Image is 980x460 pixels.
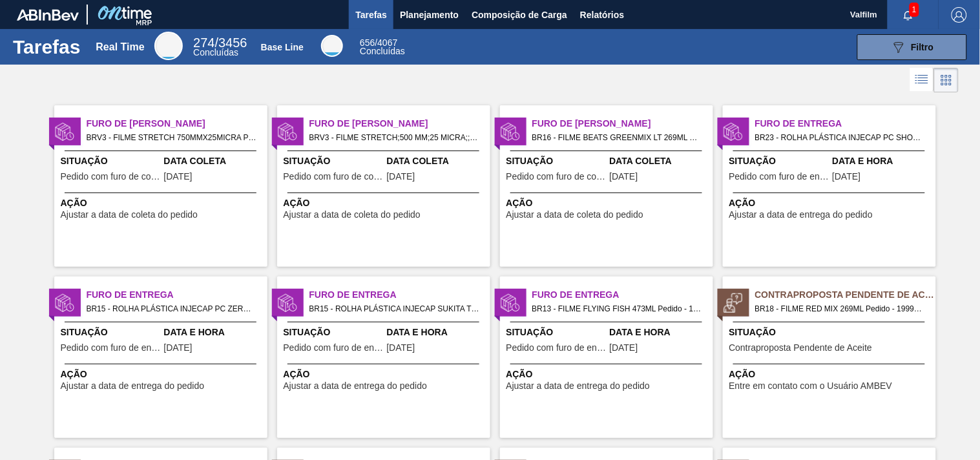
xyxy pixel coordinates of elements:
div: Visão em Lista [910,68,934,92]
span: Ajustar a data de coleta do pedido [284,210,421,220]
span: 03/09/2025 [164,172,193,182]
span: Data e Hora [164,326,264,339]
img: status [724,293,743,313]
h1: Tarefas [13,39,81,54]
span: Situação [284,326,384,339]
div: Base Line [360,39,405,56]
span: BR15 - ROLHA PLÁSTICA INJECAP SUKITA TUBAINA SHORT Pedido - 2013993 [309,302,480,316]
span: Pedido com furo de entrega [284,343,384,353]
span: Data e Hora [833,154,933,168]
span: Relatórios [580,7,624,23]
span: BRV3 - FILME STRETCH 750MMX25MICRA Pedido - 1998317 [87,131,257,145]
span: Contraproposta Pendente de Aceite [729,343,873,353]
span: Ação [61,196,264,210]
span: Ajustar a data de coleta do pedido [61,210,198,220]
span: Situação [284,154,384,168]
span: Furo de Coleta [309,117,490,131]
span: Ação [61,368,264,381]
img: status [501,122,520,141]
div: Real Time [96,41,144,53]
span: Planejamento [400,7,459,23]
div: Base Line [321,35,343,57]
img: status [501,293,520,313]
img: status [724,122,743,141]
span: 656 [360,37,375,48]
span: Situação [506,154,607,168]
span: Furo de Entrega [87,288,267,302]
span: 22/07/2025, [610,343,638,353]
span: Ajustar a data de entrega do pedido [729,210,873,220]
img: status [278,293,297,313]
img: status [55,293,74,313]
img: TNhmsLtSVTkK8tSr43FrP2fwEKptu5GPRR3wAAAABJRU5ErkJggg== [17,9,79,21]
div: Visão em Cards [934,68,959,92]
span: Ação [729,368,933,381]
span: Pedido com furo de coleta [61,172,161,182]
span: Furo de Entrega [309,288,490,302]
span: Ajustar a data de entrega do pedido [284,381,428,391]
span: BR23 - ROLHA PLÁSTICA INJECAP PC SHORT Pedido - 2013903 [755,131,926,145]
span: 04/09/2025, [833,172,861,182]
span: BR13 - FILME FLYING FISH 473ML Pedido - 1972005 [532,302,703,316]
div: Base Line [261,42,304,52]
span: BRV3 - FILME STRETCH;500 MM;25 MICRA;;FILMESTRE Pedido - 1998298 [309,131,480,145]
span: Pedido com furo de coleta [284,172,384,182]
span: Situação [61,326,161,339]
span: 02/09/2025 [387,172,415,182]
span: Concluídas [360,46,405,56]
span: Contraproposta Pendente de Aceite [755,288,936,302]
span: Ação [284,196,487,210]
button: Notificações [888,6,929,24]
span: Data e Hora [610,326,710,339]
div: Real Time [193,37,247,57]
span: Ação [729,196,933,210]
span: Tarefas [355,7,387,23]
span: Pedido com furo de entrega [729,172,829,182]
span: Data Coleta [387,154,487,168]
span: Situação [61,154,161,168]
span: / 4067 [360,37,397,48]
span: Entre em contato com o Usuário AMBEV [729,381,893,391]
span: Furo de Coleta [87,117,267,131]
span: Pedido com furo de entrega [506,343,607,353]
span: BR16 - FILME BEATS GREENMIX LT 269ML Pedido - 2010580 [532,131,703,145]
span: Data Coleta [610,154,710,168]
span: Composição de Carga [472,7,567,23]
div: Real Time [154,32,183,60]
span: Data Coleta [164,154,264,168]
span: 1 [910,3,919,17]
span: Situação [729,326,933,339]
span: Pedido com furo de coleta [506,172,607,182]
span: Pedido com furo de entrega [61,343,161,353]
span: Ação [506,368,710,381]
span: Furo de Coleta [532,117,713,131]
span: BR18 - FILME RED MIX 269ML Pedido - 1999661 [755,302,926,316]
span: Ajustar a data de entrega do pedido [506,381,651,391]
span: Ajustar a data de entrega do pedido [61,381,205,391]
span: 04/09/2025, [164,343,193,353]
button: Filtro [857,34,967,60]
span: BR15 - ROLHA PLÁSTICA INJECAP PC ZERO SHORT Pedido - 2013994 [87,302,257,316]
img: status [278,122,297,141]
span: 04/09/2025, [387,343,415,353]
span: Concluídas [193,47,238,57]
span: Furo de Entrega [755,117,936,131]
span: Ajustar a data de coleta do pedido [506,210,644,220]
span: / 3456 [193,36,247,50]
span: Ação [506,196,710,210]
span: 04/09/2025 [610,172,638,182]
span: Filtro [912,42,934,52]
span: Data e Hora [387,326,487,339]
span: 274 [193,36,214,50]
img: Logout [952,7,967,23]
span: Furo de Entrega [532,288,713,302]
span: Situação [506,326,607,339]
img: status [55,122,74,141]
span: Ação [284,368,487,381]
span: Situação [729,154,829,168]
